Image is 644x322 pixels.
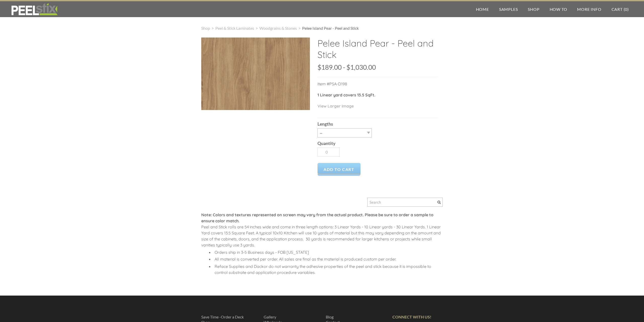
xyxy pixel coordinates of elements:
span: Pelee Island Pear - Peel and Stick [302,26,359,30]
span: > [210,26,215,30]
a: Home [471,1,494,17]
a: Gallery​ [264,314,276,319]
a: Shop [523,1,544,17]
a: Blog [326,314,334,319]
a: Add to Cart [317,163,360,176]
img: REFACE SUPPLIES [10,3,59,16]
font: Note: Colors and textures represented on screen may vary from the actual product. Please be sure ... [201,212,433,223]
strong: CONNECT WITH US! [392,314,431,319]
li: Reface Supplies and Dackor do not warranty the adhesive properties of the peel and stick because ... [213,263,443,275]
a: Shop [201,26,210,30]
a: How To [545,1,572,17]
span: > [297,26,302,30]
span: Search [437,201,441,204]
a: More Info [572,1,606,17]
b: Quantity [317,141,335,146]
p: Item #PSA-D198 [317,81,438,92]
h2: Pelee Island Pear - Peel and Stick [317,38,438,64]
span: > [254,26,259,30]
a: Woodgrains & Stones [259,26,297,30]
div: ​ [201,212,443,282]
a: Save Time -Order a Deck [201,314,244,319]
span: Peel and Stick rolls are 54 inches wide and come in three length options: 3 Linear Yards - 10 Lin... [201,224,441,247]
input: Search [367,198,443,207]
li: All material is converted per order. All sales are final as the material is produced custom per o... [213,256,443,262]
li: Orders ship in 3-5 Business days - FOB [US_STATE] [213,249,443,255]
span: 0 [625,7,627,12]
span: $189.00 - $1,030.00 [317,63,376,71]
strong: 1 Linear yard covers 13.5 SqFt. [317,92,375,97]
a: Peel & Stick Laminates [215,26,254,30]
a: View Larger Image [317,103,354,109]
a: Samples [494,1,523,17]
b: Lengths [317,121,333,127]
a: Cart (0) [607,1,634,17]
